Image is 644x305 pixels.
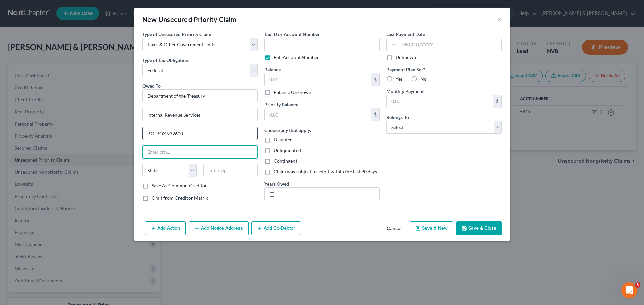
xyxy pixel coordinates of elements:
[142,83,161,89] span: Owed To
[264,127,311,134] label: Choose any that apply:
[497,15,502,23] button: ×
[264,38,380,51] input: --
[396,76,403,82] span: Yes
[371,73,379,86] div: $
[386,114,409,120] span: Belongs To
[621,282,637,298] iframe: Intercom live chat
[274,158,297,164] span: Contingent
[274,54,319,61] label: Full Account Number
[142,89,258,103] input: Search creditor by name...
[420,76,427,82] span: No
[142,31,211,37] span: Type of Unsecured Priority Claim
[386,88,424,95] label: Monthly Payment
[152,182,207,189] label: Save As Common Creditor
[410,221,453,235] button: Save & New
[456,221,502,235] button: Save & Close
[189,221,249,235] button: Add Notice Address
[152,195,208,201] span: Omit from Creditor Matrix
[381,222,407,235] button: Cancel
[274,89,311,96] label: Balance Unknown
[264,180,289,187] label: Years Owed
[143,146,257,158] input: Enter city...
[145,221,186,235] button: Add Action
[265,73,371,86] input: 0.00
[274,137,293,142] span: Disputed
[142,15,236,24] div: New Unsecured Priority Claim
[277,188,379,201] input: --
[387,95,493,108] input: 0.00
[143,108,257,121] input: Enter address...
[143,127,257,140] input: Apt, Suite, etc...
[203,164,258,177] input: Enter zip...
[274,169,377,174] span: Claim was subject to setoff within the last 90 days
[371,108,379,121] div: $
[264,31,320,38] label: Tax ID or Account Number
[264,101,298,108] label: Priority Balance
[265,108,371,121] input: 0.00
[493,95,501,108] div: $
[251,221,301,235] button: Add Co-Debtor
[274,147,301,153] span: Unliquidated
[386,31,425,38] label: Last Payment Date
[142,57,189,63] span: Type of Tax Obligation
[399,38,501,51] input: MM/DD/YYYY
[635,282,640,288] span: 3
[396,54,416,61] label: Unknown
[264,66,281,73] label: Balance
[386,66,502,73] label: Payment Plan Set?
